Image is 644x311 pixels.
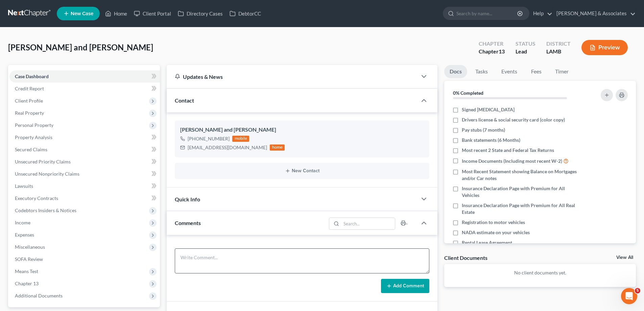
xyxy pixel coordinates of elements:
button: Add Comment [381,279,429,293]
a: Credit Report [9,83,160,95]
span: Pay stubs (7 months) [462,127,505,133]
span: Property Analysis [15,134,52,140]
span: Chapter 13 [15,281,39,286]
a: Tasks [470,65,493,78]
span: Real Property [15,110,44,116]
a: Unsecured Nonpriority Claims [9,168,160,180]
span: Credit Report [15,86,44,91]
span: Case Dashboard [15,73,49,79]
div: Client Documents [444,254,487,261]
span: Expenses [15,232,34,238]
span: Income Documents (Including most recent W-2) [462,158,562,164]
a: DebtorCC [226,7,264,20]
a: [PERSON_NAME] & Associates [553,7,636,20]
span: Codebtors Insiders & Notices [15,207,76,213]
a: Help [530,7,552,20]
span: Comments [175,220,201,226]
div: [PERSON_NAME] and [PERSON_NAME] [180,126,424,134]
span: Bank statements (6 Months) [462,137,520,143]
div: home [270,145,285,151]
strong: 0% Completed [453,90,483,96]
div: Updates & News [175,73,409,80]
span: Miscellaneous [15,244,45,250]
a: Home [102,7,130,20]
span: 5 [635,288,640,293]
div: [PHONE_NUMBER] [188,135,230,142]
a: SOFA Review [9,253,160,265]
a: Secured Claims [9,143,160,156]
span: SOFA Review [15,256,43,262]
a: Directory Cases [174,7,226,20]
a: Lawsuits [9,180,160,192]
span: Lawsuits [15,183,33,189]
span: Client Profile [15,98,43,104]
span: Additional Documents [15,293,63,298]
a: Docs [444,65,467,78]
a: Client Portal [130,7,174,20]
span: Personal Property [15,122,53,128]
a: Events [496,65,523,78]
span: 13 [499,48,505,54]
div: Chapter [479,48,505,55]
span: Income [15,220,30,225]
a: Timer [550,65,574,78]
span: Drivers license & social security card (color copy) [462,116,565,123]
span: Means Test [15,268,38,274]
a: Property Analysis [9,131,160,143]
a: Case Dashboard [9,70,160,83]
input: Search... [341,218,395,229]
div: mobile [232,136,249,142]
span: Executory Contracts [15,195,58,201]
span: Rental Lease Agreement [462,239,512,246]
span: Signed [MEDICAL_DATA] [462,106,515,113]
p: No client documents yet. [450,269,630,276]
span: Quick Info [175,196,200,202]
span: New Case [71,11,93,16]
span: [PERSON_NAME] and [PERSON_NAME] [8,42,153,52]
span: Unsecured Nonpriority Claims [15,171,79,177]
span: Unsecured Priority Claims [15,159,71,164]
span: Most Recent Statement showing Balance on Mortgages and/or Car notes [462,168,582,182]
a: Unsecured Priority Claims [9,156,160,168]
span: Insurance Declaration Page with Premium for All Vehicles [462,185,582,199]
span: NADA estimate on your vehicles [462,229,530,236]
a: Executory Contracts [9,192,160,204]
input: Search by name... [456,7,518,20]
a: Fees [525,65,547,78]
span: Contact [175,97,194,104]
div: Status [516,40,535,48]
div: District [546,40,571,48]
div: LAMB [546,48,571,55]
span: Secured Claims [15,147,47,152]
iframe: Intercom live chat [621,288,637,304]
button: New Contact [180,168,424,174]
span: Most recent 2 State and Federal Tax Returns [462,147,554,154]
span: Insurance Declaration Page with Premium for All Real Estate [462,202,582,216]
a: View All [616,255,633,260]
div: [EMAIL_ADDRESS][DOMAIN_NAME] [188,144,267,151]
div: Lead [516,48,535,55]
span: Registration to motor vehicles [462,219,525,226]
button: Preview [581,40,628,55]
div: Chapter [479,40,505,48]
